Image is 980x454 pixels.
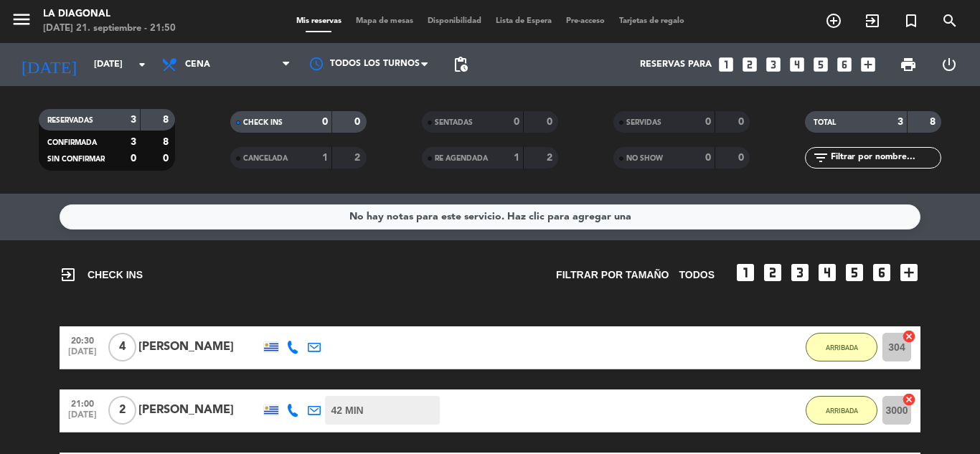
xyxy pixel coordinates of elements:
strong: 2 [547,153,555,163]
i: exit_to_app [60,266,77,283]
span: ARRIBADA [826,344,858,351]
strong: 1 [322,153,328,163]
strong: 3 [897,117,903,127]
span: NO SHOW [626,155,663,162]
div: La Diagonal [43,7,176,22]
span: Pre-acceso [559,17,612,25]
input: Filtrar por nombre... [829,150,941,166]
div: [PERSON_NAME] [138,338,260,356]
span: Filtrar por tamaño [556,267,669,283]
span: RE AGENDADA [435,155,488,162]
span: CHECK INS [60,266,143,283]
span: ARRIBADA [826,407,858,415]
button: menu [11,9,32,35]
span: pending_actions [452,56,469,73]
i: looks_6 [870,261,893,284]
span: 42 MIN [331,402,364,419]
strong: 0 [354,117,363,127]
i: add_box [897,261,920,284]
strong: 8 [930,117,938,127]
span: Disponibilidad [420,17,489,25]
span: RESERVADAS [47,117,93,124]
i: exit_to_app [864,12,881,29]
strong: 1 [514,153,519,163]
i: looks_one [734,261,757,284]
span: 21:00 [65,394,100,411]
strong: 0 [705,117,711,127]
i: looks_two [740,55,759,74]
i: looks_two [761,261,784,284]
i: add_box [859,55,877,74]
strong: 8 [163,137,171,147]
i: power_settings_new [941,56,958,73]
span: [DATE] [65,347,100,364]
strong: 0 [322,117,328,127]
span: print [900,56,917,73]
span: Mapa de mesas [349,17,420,25]
span: Cena [185,60,210,70]
strong: 3 [131,137,136,147]
strong: 0 [738,153,747,163]
i: menu [11,9,32,30]
i: filter_list [812,149,829,166]
i: cancel [902,392,916,407]
button: ARRIBADA [806,333,877,361]
span: SIN CONFIRMAR [47,156,105,163]
div: LOG OUT [928,43,969,86]
span: CHECK INS [243,119,283,126]
i: looks_3 [788,261,811,284]
span: [DATE] [65,410,100,427]
span: 20:30 [65,331,100,348]
i: looks_4 [816,261,839,284]
span: Mis reservas [289,17,349,25]
span: CANCELADA [243,155,288,162]
strong: 0 [738,117,747,127]
strong: 0 [705,153,711,163]
strong: 0 [514,117,519,127]
span: TODOS [679,267,715,283]
strong: 0 [547,117,555,127]
span: 4 [108,333,136,361]
i: looks_6 [835,55,854,74]
strong: 3 [131,115,136,125]
span: Tarjetas de regalo [612,17,692,25]
span: 2 [108,396,136,425]
span: TOTAL [814,119,836,126]
i: looks_5 [811,55,830,74]
strong: 0 [163,153,171,164]
i: looks_3 [764,55,783,74]
i: cancel [902,329,916,344]
span: Lista de Espera [489,17,559,25]
i: arrow_drop_down [133,56,151,73]
span: SENTADAS [435,119,473,126]
div: No hay notas para este servicio. Haz clic para agregar una [349,209,631,225]
i: turned_in_not [903,12,920,29]
div: [PERSON_NAME] [138,401,260,420]
i: looks_5 [843,261,866,284]
i: looks_one [717,55,735,74]
strong: 2 [354,153,363,163]
span: SERVIDAS [626,119,661,126]
i: [DATE] [11,49,87,80]
strong: 8 [163,115,171,125]
strong: 0 [131,153,136,164]
span: CONFIRMADA [47,139,97,146]
span: Reservas para [640,60,712,70]
button: ARRIBADA [806,396,877,425]
i: search [941,12,958,29]
div: [DATE] 21. septiembre - 21:50 [43,22,176,36]
i: looks_4 [788,55,806,74]
i: add_circle_outline [825,12,842,29]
